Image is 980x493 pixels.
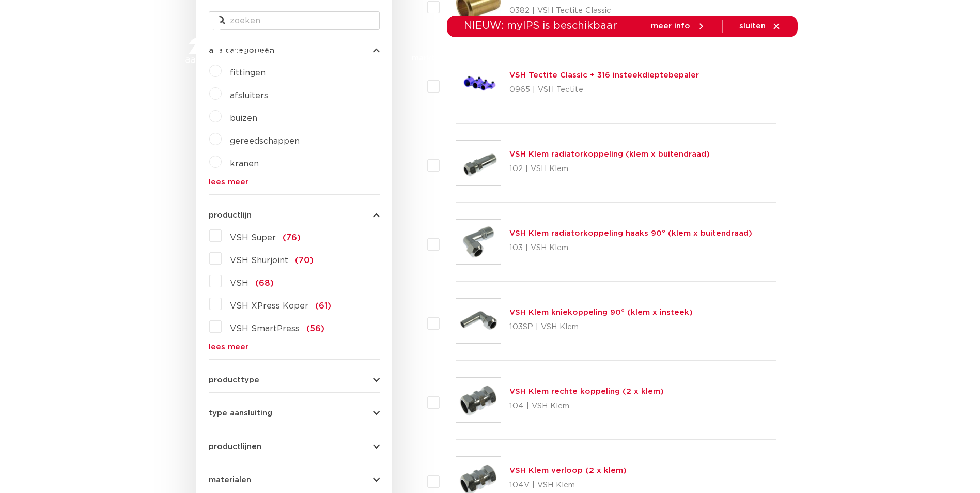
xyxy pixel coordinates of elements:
[456,220,501,264] img: Thumbnail for VSH Klem radiatorkoppeling haaks 90° (klem x buitendraad)
[509,82,699,98] p: 0965 | VSH Tectite
[230,256,288,265] span: VSH Shurjoint
[349,37,391,79] a: producten
[509,150,710,158] a: VSH Klem radiatorkoppeling (klem x buitendraad)
[651,22,690,30] span: meer info
[209,409,272,417] span: type aansluiting
[509,388,664,395] a: VSH Klem rechte koppeling (2 x klem)
[306,325,324,333] span: (56)
[255,279,274,287] span: (68)
[509,240,752,256] p: 103 | VSH Klem
[456,378,501,422] img: Thumbnail for VSH Klem rechte koppeling (2 x klem)
[209,476,251,484] span: materialen
[230,137,300,145] a: gereedschappen
[739,22,781,31] a: sluiten
[230,114,257,122] a: buizen
[230,325,300,333] span: VSH SmartPress
[230,234,276,242] span: VSH Super
[464,21,617,31] span: NIEUW: myIPS is beschikbaar
[605,37,638,79] a: services
[509,229,752,237] a: VSH Klem radiatorkoppeling haaks 90° (klem x buitendraad)
[209,443,261,451] span: productlijnen
[209,211,252,219] span: productlijn
[209,409,380,417] button: type aansluiting
[209,343,380,351] a: lees meer
[230,302,308,310] span: VSH XPress Koper
[540,37,584,79] a: downloads
[509,398,664,414] p: 104 | VSH Klem
[283,234,301,242] span: (76)
[209,376,259,384] span: producttype
[651,22,706,31] a: meer info
[509,467,627,474] a: VSH Klem verloop (2 x klem)
[230,91,268,100] a: afsluiters
[465,37,520,79] a: toepassingen
[739,22,766,30] span: sluiten
[315,302,331,310] span: (61)
[746,37,756,79] div: my IPS
[209,211,380,219] button: productlijn
[230,279,248,287] span: VSH
[456,141,501,185] img: Thumbnail for VSH Klem radiatorkoppeling (klem x buitendraad)
[230,160,259,168] a: kranen
[509,161,710,177] p: 102 | VSH Klem
[209,376,380,384] button: producttype
[456,61,501,106] img: Thumbnail for VSH Tectite Classic + 316 insteekdieptebepaler
[509,319,693,335] p: 103SP | VSH Klem
[349,37,694,79] nav: Menu
[456,299,501,343] img: Thumbnail for VSH Klem kniekoppeling 90° (klem x insteek)
[209,178,380,186] a: lees meer
[659,37,694,79] a: over ons
[209,476,380,484] button: materialen
[295,256,314,265] span: (70)
[412,37,445,79] a: markten
[209,443,380,451] button: productlijnen
[509,309,693,316] a: VSH Klem kniekoppeling 90° (klem x insteek)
